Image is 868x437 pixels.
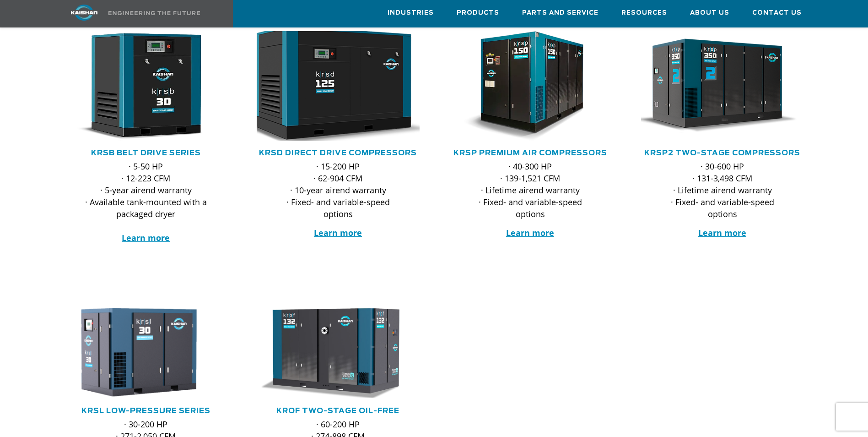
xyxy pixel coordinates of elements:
[641,31,804,141] div: krsp350
[259,149,417,157] a: KRSD Direct Drive Compressors
[388,8,434,18] span: Industries
[442,31,605,141] img: krsp150
[752,8,802,18] span: Contact Us
[314,227,362,238] a: Learn more
[506,227,554,238] a: Learn more
[276,407,399,415] a: KROF TWO-STAGE OIL-FREE
[83,160,209,244] p: · 5-50 HP · 12-223 CFM · 5-year airend warranty · Available tank-mounted with a packaged dryer
[690,8,729,18] span: About Us
[457,8,499,18] span: Products
[698,227,746,238] a: Learn more
[690,0,729,25] a: About Us
[50,5,119,21] img: kaishan logo
[457,0,499,25] a: Products
[257,306,420,399] div: krof132
[634,31,797,141] img: krsp350
[81,407,210,415] a: KRSL Low-Pressure Series
[659,160,786,220] p: · 30-600 HP · 131-3,498 CFM · Lifetime airend warranty · Fixed- and variable-speed options
[91,149,201,157] a: KRSB Belt Drive Series
[65,31,227,141] div: krsb30
[752,0,802,25] a: Contact Us
[522,8,598,18] span: Parts and Service
[621,8,667,18] span: Resources
[242,26,421,147] img: krsd125
[250,306,413,399] img: krof132
[58,306,221,399] img: krsl30
[122,232,170,243] a: Learn more
[275,160,401,220] p: · 15-200 HP · 62-904 CFM · 10-year airend warranty · Fixed- and variable-speed options
[621,0,667,25] a: Resources
[449,31,612,141] div: krsp150
[467,160,593,220] p: · 40-300 HP · 139-1,521 CFM · Lifetime airend warranty · Fixed- and variable-speed options
[257,31,420,141] div: krsd125
[388,0,434,25] a: Industries
[58,31,221,141] img: krsb30
[453,149,607,157] a: KRSP Premium Air Compressors
[522,0,598,25] a: Parts and Service
[108,11,200,15] img: Engineering the future
[644,149,800,157] a: KRSP2 Two-Stage Compressors
[65,306,227,399] div: krsl30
